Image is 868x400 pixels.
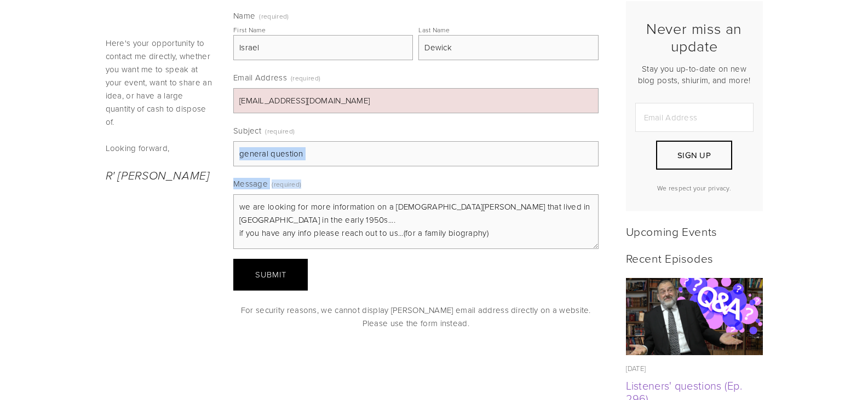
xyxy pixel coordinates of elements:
span: Submit [255,269,286,280]
button: Sign Up [656,141,732,170]
time: [DATE] [626,363,646,373]
span: Sign Up [677,149,711,161]
span: (required) [259,13,289,20]
em: R' [PERSON_NAME] [106,169,210,183]
h2: Recent Episodes [626,251,763,265]
span: Subject [233,125,261,136]
p: We respect your privacy. [635,183,754,193]
p: Stay you up-to-date on new blog posts, shiurim, and more! [635,63,754,86]
p: Looking forward, [106,142,215,155]
div: Last Name [418,25,450,34]
span: (required) [265,123,295,139]
input: Email Address [635,103,754,132]
p: Here's your opportunity to contact me directly, whether you want me to speak at your event, want ... [106,37,215,129]
span: Email Address [233,72,287,83]
span: Name [233,10,255,21]
span: (required) [272,176,301,192]
span: Message [233,178,268,189]
h2: Upcoming Events [626,224,763,238]
p: For security reasons, we cannot display [PERSON_NAME] email address directly on a website. Please... [233,304,599,330]
a: Listeners' questions (Ep. 296) [626,278,763,355]
div: First Name [233,25,266,34]
h2: Never miss an update [635,20,754,55]
img: Listeners' questions (Ep. 296) [626,271,763,362]
span: (required) [291,70,320,86]
textarea: we are looking for more information on a [DEMOGRAPHIC_DATA][PERSON_NAME] that lived in [GEOGRAPHI... [233,194,599,249]
button: SubmitSubmit [233,259,308,291]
